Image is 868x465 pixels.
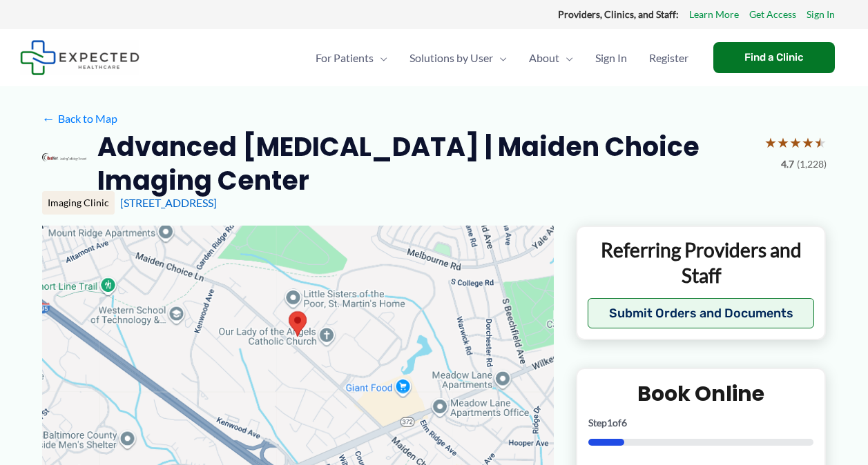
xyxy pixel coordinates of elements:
[316,34,374,82] span: For Patients
[621,417,627,428] span: 6
[638,34,700,82] a: Register
[42,191,115,215] div: Imaging Clinic
[588,237,815,288] p: Referring Providers and Staff
[97,130,753,198] h2: Advanced [MEDICAL_DATA] | Maiden Choice Imaging Center
[797,155,827,173] span: (1,228)
[807,6,835,23] a: Sign In
[518,34,584,82] a: AboutMenu Toggle
[374,34,387,82] span: Menu Toggle
[558,8,679,20] strong: Providers, Clinics, and Staff:
[588,380,814,407] h2: Book Online
[42,112,55,125] span: ←
[777,130,789,155] span: ★
[749,6,796,23] a: Get Access
[789,130,802,155] span: ★
[559,34,573,82] span: Menu Toggle
[20,40,139,75] img: Expected Healthcare Logo - side, dark font, small
[529,34,559,82] span: About
[120,196,217,209] a: [STREET_ADDRESS]
[781,155,794,173] span: 4.7
[409,34,493,82] span: Solutions by User
[588,418,814,428] p: Step of
[305,34,700,82] nav: Primary Site Navigation
[764,130,777,155] span: ★
[814,130,827,155] span: ★
[595,34,627,82] span: Sign In
[42,108,117,129] a: ←Back to Map
[398,34,518,82] a: Solutions by UserMenu Toggle
[493,34,507,82] span: Menu Toggle
[713,42,835,73] a: Find a Clinic
[802,130,814,155] span: ★
[584,34,638,82] a: Sign In
[607,417,613,428] span: 1
[305,34,398,82] a: For PatientsMenu Toggle
[649,34,688,82] span: Register
[689,6,739,23] a: Learn More
[588,298,815,328] button: Submit Orders and Documents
